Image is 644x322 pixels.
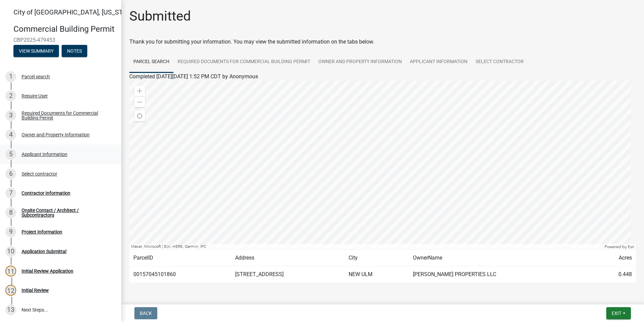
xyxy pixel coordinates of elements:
button: Back [134,307,157,319]
span: Exit [612,311,621,316]
div: Zoom out [134,97,145,107]
td: ParcelID [129,250,231,266]
div: Initial Review Application [22,269,73,273]
div: Powered by [603,244,636,249]
div: Maxar, Microsoft | Esri, HERE, Garmin, iPC [129,244,603,249]
h4: Commercial Building Permit [13,24,116,34]
div: 8 [5,207,16,218]
span: Completed [DATE][DATE] 1:52 PM CDT by Anonymous [129,73,258,80]
button: Notes [62,45,87,57]
a: Required Documents for Commercial Building Permit [173,51,314,73]
div: Select contractor [22,171,57,176]
td: [STREET_ADDRESS] [231,266,345,283]
td: OwnerName [409,250,592,266]
div: 6 [5,168,16,179]
a: Parcel search [129,51,173,73]
wm-modal-confirm: Summary [13,49,59,54]
div: Owner and Property Information [22,132,90,137]
td: City [345,250,409,266]
div: Required Documents for Commercial Building Permit [22,111,110,120]
div: 13 [5,304,16,315]
wm-modal-confirm: Notes [62,49,87,54]
div: 3 [5,110,16,121]
div: 4 [5,129,16,140]
div: Initial Review [22,288,49,293]
a: Esri [628,244,634,249]
a: Applicant Information [406,51,472,73]
div: Project Information [22,230,62,234]
h1: Submitted [129,8,191,24]
div: 7 [5,188,16,198]
a: Select contractor [472,51,528,73]
button: View Summary [13,45,59,57]
div: Thank you for submitting your information. You may view the submitted information on the tabs below. [129,38,636,46]
div: Onsite Contact / Architect / Subcontractors [22,208,110,217]
div: Applicant Information [22,152,67,157]
td: [PERSON_NAME] PROPERTIES LLC [409,266,592,283]
div: 9 [5,226,16,237]
td: 0.448 [592,266,636,283]
div: Require User [22,93,48,98]
td: NEW ULM [345,266,409,283]
div: 1 [5,71,16,82]
div: 11 [5,266,16,276]
div: 12 [5,285,16,296]
button: Exit [606,307,631,319]
div: 5 [5,149,16,160]
td: 00157045101860 [129,266,231,283]
span: Back [140,311,152,316]
span: CBP2025-479453 [13,37,108,43]
div: Find my location [134,111,145,122]
a: Owner and Property Information [314,51,406,73]
div: 2 [5,90,16,101]
td: Address [231,250,345,266]
div: Contractor Information [22,191,70,195]
div: 10 [5,246,16,257]
span: City of [GEOGRAPHIC_DATA], [US_STATE] [13,8,136,16]
td: Acres [592,250,636,266]
div: Zoom in [134,86,145,97]
div: Application Submittal [22,249,66,254]
div: Parcel search [22,74,50,79]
